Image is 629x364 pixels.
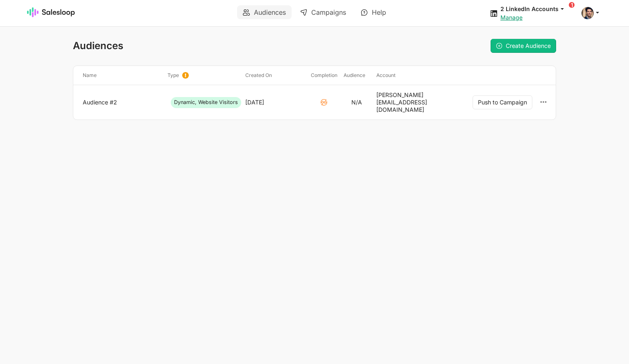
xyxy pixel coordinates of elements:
div: Name [79,72,164,79]
a: Campaigns [294,5,352,19]
div: Account [373,72,451,79]
a: Help [355,5,392,19]
div: Audience [340,72,373,79]
span: Type [167,72,179,79]
div: Completion [308,72,340,79]
div: [PERSON_NAME][EMAIL_ADDRESS][DOMAIN_NAME] [376,91,448,113]
span: Create Audience [506,42,551,49]
a: Audience #2 [83,99,161,106]
a: Manage [500,14,523,21]
img: Salesloop [27,7,75,17]
span: Dynamic, Website Visitors [171,97,241,108]
div: [DATE] [245,99,264,106]
a: Audiences [237,5,292,19]
a: Create Audience [491,39,556,53]
span: Audiences [73,40,123,52]
div: Created on [242,72,308,79]
div: N/A [351,99,362,106]
button: Push to Campaign [473,95,532,109]
button: 2 LinkedIn Accounts [500,5,572,13]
